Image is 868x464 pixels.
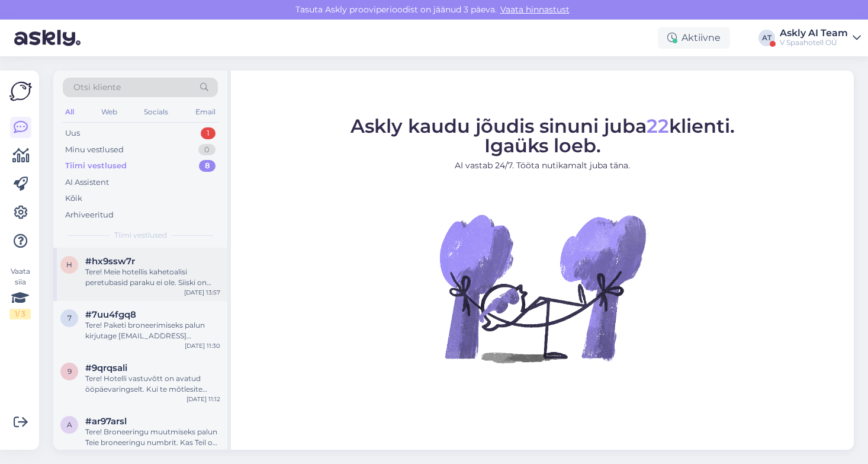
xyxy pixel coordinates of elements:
[497,4,573,15] a: Vaata hinnastust
[65,160,127,172] div: Tiimi vestlused
[67,313,72,322] span: 7
[142,104,171,120] div: Socials
[66,260,72,269] span: h
[198,144,216,156] div: 0
[9,266,31,319] div: Vaata siia
[9,80,32,103] img: Askly Logo
[351,114,735,157] span: Askly kaudu jõudis sinuni juba klienti. Igaüks loeb.
[193,104,218,120] div: Email
[780,28,848,38] div: Askly AI Team
[67,367,72,376] span: 9
[67,420,72,429] span: a
[85,309,136,320] span: #7uu4fgq8
[85,427,220,448] div: Tere! Broneeringu muutmiseks palun Teie broneeringu numbrit. Kas Teil on ka mõni alternatiivne ku...
[85,267,220,288] div: Tere! Meie hotellis kahetoalisi peretubasid paraku ei ole. Siiski on Superior toaklassis kaks toa...
[65,209,114,221] div: Arhiveeritud
[658,27,730,49] div: Aktiivne
[187,395,220,404] div: [DATE] 11:12
[436,181,649,395] img: No Chat active
[780,38,848,47] div: V Spaahotell OÜ
[85,256,135,267] span: #hx9ssw7r
[199,160,216,172] div: 8
[63,104,76,120] div: All
[201,127,216,139] div: 1
[351,159,735,172] p: AI vastab 24/7. Tööta nutikamalt juba täna.
[780,28,861,47] a: Askly AI TeamV Spaahotell OÜ
[85,363,127,373] span: #9qrqsali
[65,193,82,204] div: Kõik
[758,30,775,46] div: AT
[65,177,109,188] div: AI Assistent
[99,104,120,120] div: Web
[647,114,669,137] span: 22
[85,416,127,427] span: #ar97arsl
[73,81,121,94] span: Otsi kliente
[85,373,220,395] div: Tere! Hotelli vastuvõtt on avatud ööpäevaringselt. Kui te mõtlesite spaa lahtiolekuaegasid, siis ...
[184,288,220,297] div: [DATE] 13:57
[9,309,31,319] div: 1 / 3
[187,448,220,457] div: [DATE] 8:37
[85,320,220,341] div: Tere! Paketi broneerimiseks palun kirjutage [EMAIL_ADDRESS][DOMAIN_NAME] või helistage [PHONE_NUM...
[65,144,124,156] div: Minu vestlused
[65,127,80,139] div: Uus
[185,341,220,350] div: [DATE] 11:30
[114,230,167,241] span: Tiimi vestlused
